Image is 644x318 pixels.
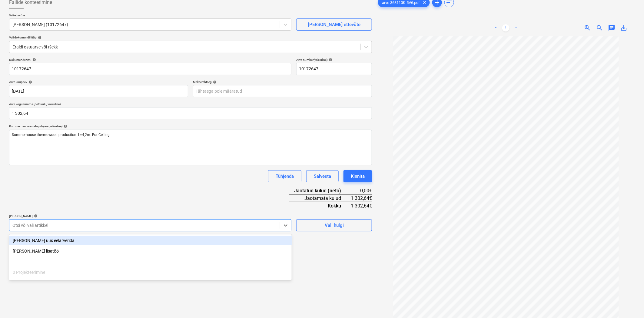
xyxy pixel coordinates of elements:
div: [PERSON_NAME] ettevõte [308,21,360,28]
div: ------------------------------ [9,257,292,267]
div: 1 302,64€ [351,202,372,209]
div: Arve number (valikuline) [296,58,372,62]
div: 0 Projekteerimine [9,267,292,277]
span: save_alt [620,24,628,31]
div: Dokumendi nimi [9,58,291,62]
div: Jaotatud kulud (neto) [289,187,351,194]
div: [PERSON_NAME] [9,214,291,218]
span: zoom_in [584,24,591,31]
span: arve 363110K-5V6.pdf [378,0,423,5]
a: Previous page [493,24,500,31]
p: Arve kogusumma (netokulu, valikuline) [9,102,372,107]
div: Arve kuupäev [9,80,188,84]
div: Kinnita [351,172,365,180]
span: help [212,80,217,84]
button: Salvesta [306,170,339,182]
div: Salvesta [314,172,331,180]
span: help [37,36,41,39]
div: Lisa uus lisatöö [9,246,292,256]
span: chat [608,24,616,31]
span: help [31,58,36,61]
span: help [327,58,332,61]
input: Tähtaega pole määratud [193,85,372,97]
div: [PERSON_NAME] lisatöö [9,246,292,256]
div: 0,00€ [351,187,372,194]
div: [PERSON_NAME] uus eelarverida [9,236,292,245]
div: Tühjenda [276,172,294,180]
button: Kinnita [344,170,372,182]
div: Kokku [289,202,351,209]
div: -- EK PP lisatööd ([PERSON_NAME], [PERSON_NAME], Rõdu) [9,278,292,288]
a: Page 1 is your current page [502,24,510,31]
div: Maksetähtaeg [193,80,372,84]
input: Dokumendi nimi [9,63,291,75]
input: Arve number [296,63,372,75]
p: Vali ettevõte [9,13,291,18]
span: help [62,124,67,128]
span: zoom_out [596,24,603,31]
button: Tühjenda [268,170,301,182]
div: Vali hulgi [325,221,344,229]
a: Next page [512,24,519,31]
button: Vali hulgi [296,219,372,231]
div: -- EK PP lisatööd (RB trepp, Vahelagi, Rõdu) [9,278,292,288]
span: help [27,80,32,84]
div: 1 302,64€ [351,194,372,202]
button: [PERSON_NAME] ettevõte [296,18,372,31]
div: Jaotamata kulud [289,194,351,202]
span: help [33,214,38,218]
div: Lisa uus eelarverida [9,236,292,245]
input: Arve kogusumma (netokulu, valikuline) [9,107,372,119]
span: Summerhouse thermowood production. L=4,2m. For Ceiling. [12,133,111,137]
div: Vali dokumendi tüüp [9,35,372,39]
div: Kommentaar raamatupidajale (valikuline) [9,124,372,128]
input: Arve kuupäeva pole määratud. [9,85,188,97]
